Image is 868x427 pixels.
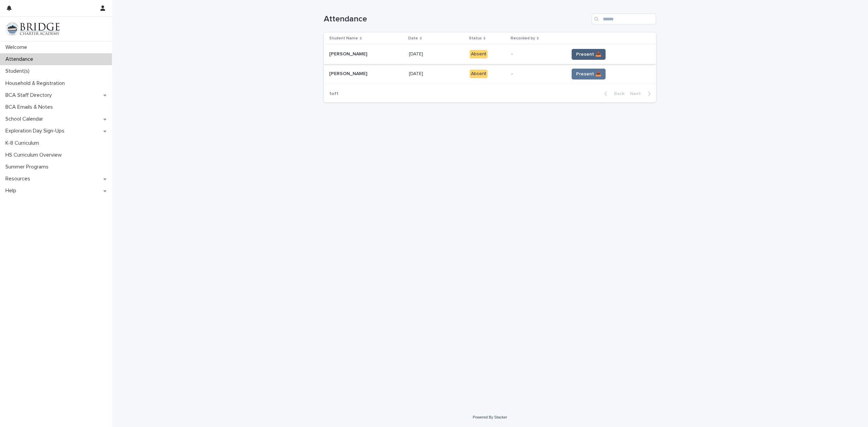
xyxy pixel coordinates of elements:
p: Welcome [3,44,33,51]
button: Next [627,91,656,97]
span: Present 📥 [576,51,601,58]
p: 1 of 1 [324,86,344,102]
tr: [PERSON_NAME][PERSON_NAME] [DATE][DATE] Absent-Present 📥 [324,45,656,64]
div: Absent [470,70,488,78]
p: Household & Registration [3,80,70,87]
p: Student(s) [3,68,35,74]
button: Present 📥 [572,69,606,79]
div: Absent [470,50,488,58]
p: Exploration Day Sign-Ups [3,128,70,134]
a: Powered By Stacker [473,415,507,419]
p: [PERSON_NAME] [329,70,369,77]
h1: Attendance [324,14,589,24]
p: - [511,71,564,77]
p: Attendance [3,56,39,63]
p: Summer Programs [3,164,54,170]
span: Present 📥 [576,71,601,77]
p: Date [408,35,418,42]
button: Present 📥 [572,49,606,60]
p: School Calendar [3,116,48,122]
img: V1C1m3IdTEidaUdm9Hs0 [5,22,60,36]
p: Help [3,188,22,194]
p: BCA Staff Directory [3,92,57,99]
input: Search [592,14,656,24]
p: Status [469,35,482,42]
tr: [PERSON_NAME][PERSON_NAME] [DATE][DATE] Absent-Present 📥 [324,64,656,84]
p: [DATE] [409,50,425,57]
p: - [511,51,564,57]
p: [DATE] [409,70,425,77]
p: Recorded by [511,35,535,42]
button: Back [599,91,627,97]
p: BCA Emails & Notes [3,104,58,110]
p: Resources [3,176,36,182]
span: Back [610,91,625,96]
p: K-8 Curriculum [3,140,44,146]
p: HS Curriculum Overview [3,152,67,158]
p: [PERSON_NAME] [329,50,369,57]
span: Next [630,91,645,96]
p: Student Name [329,35,358,42]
